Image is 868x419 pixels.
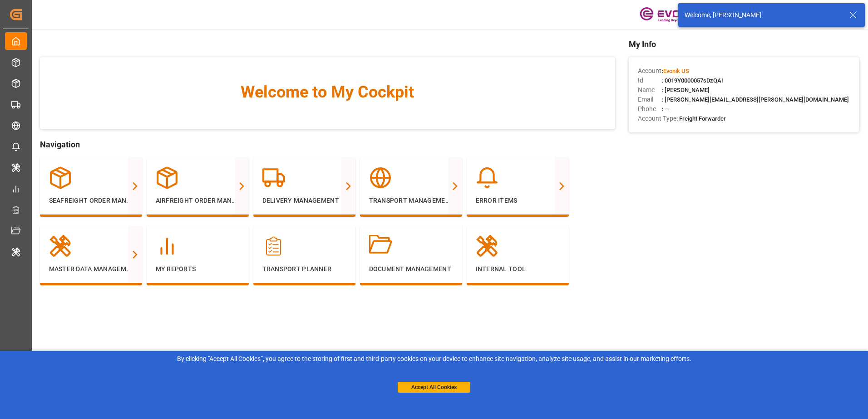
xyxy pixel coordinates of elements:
[638,114,676,123] span: Account Type
[58,80,597,104] span: Welcome to My Cockpit
[685,10,841,20] div: Welcome, [PERSON_NAME]
[662,106,669,112] span: : —
[369,196,453,205] p: Transport Management
[638,85,662,95] span: Name
[662,68,689,74] span: :
[49,196,133,205] p: Seafreight Order Management
[629,38,859,50] span: My Info
[638,76,662,85] span: Id
[662,77,723,84] span: : 0019Y0000057sDzQAI
[638,95,662,104] span: Email
[476,264,560,274] p: Internal Tool
[663,68,689,74] span: Evonik US
[49,264,133,274] p: Master Data Management
[476,196,560,205] p: Error Items
[398,382,470,393] button: Accept All Cookies
[156,264,240,274] p: My Reports
[156,196,240,205] p: Airfreight Order Management
[262,196,346,205] p: Delivery Management
[676,115,726,122] span: : Freight Forwarder
[640,7,699,23] img: Evonik-brand-mark-Deep-Purple-RGB.jpeg_1700498283.jpeg
[638,66,662,76] span: Account
[40,138,615,151] span: Navigation
[638,104,662,114] span: Phone
[262,264,346,274] p: Transport Planner
[662,87,710,93] span: : [PERSON_NAME]
[6,354,862,364] div: By clicking "Accept All Cookies”, you agree to the storing of first and third-party cookies on yo...
[369,264,453,274] p: Document Management
[662,96,849,103] span: : [PERSON_NAME][EMAIL_ADDRESS][PERSON_NAME][DOMAIN_NAME]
